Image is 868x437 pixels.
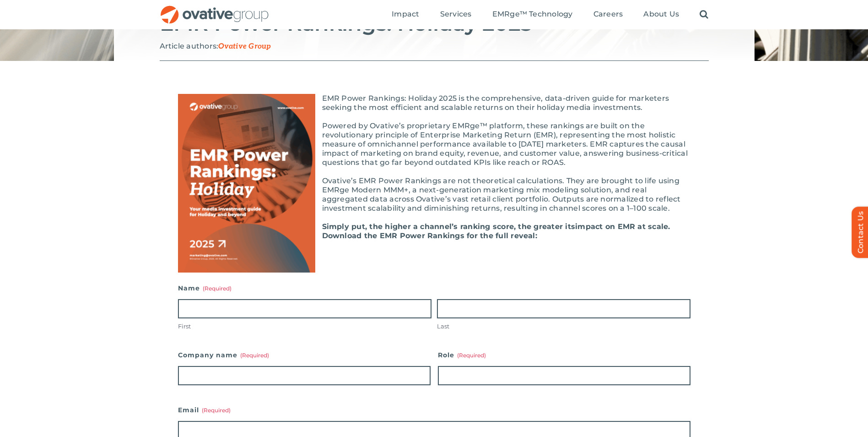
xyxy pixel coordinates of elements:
p: Article authors: [160,42,709,51]
label: Company name [178,349,431,361]
a: OG_Full_horizontal_RGB [160,5,270,13]
span: Ovative Group [218,42,271,51]
span: About Us [643,10,679,19]
a: Impact [392,10,419,20]
a: About Us [643,10,679,20]
a: Search [700,10,708,20]
h2: EMR Power Rankings: Holiday 2025 [160,12,709,35]
span: (Required) [457,352,486,359]
span: (Required) [202,407,231,414]
label: Last [437,322,690,331]
legend: Name [178,282,232,295]
span: (Required) [203,285,232,292]
a: Careers [593,10,623,20]
span: Careers [593,10,623,19]
span: Impact [392,10,419,19]
b: Simply put, the higher a channel’s ranking score, the greater its [322,222,576,231]
p: Ovative’s EMR Power Rankings are not theoretical calculations. They are brought to life using EMR... [178,176,690,213]
label: Email [178,404,690,416]
p: Powered by Ovative’s proprietary EMRge™ platform, these rankings are built on the revolutionary p... [178,121,690,167]
span: Services [440,10,472,19]
a: Services [440,10,472,20]
span: EMRge™ Technology [492,10,573,19]
label: Role [438,349,690,361]
label: First [178,322,431,331]
p: EMR Power Rankings: Holiday 2025 is the comprehensive, data-driven guide for marketers seeking th... [178,94,690,112]
b: impact on EMR at scale. Download the EMR Power Rankings for the full reveal: [322,222,670,240]
a: EMRge™ Technology [492,10,573,20]
span: (Required) [240,352,269,359]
